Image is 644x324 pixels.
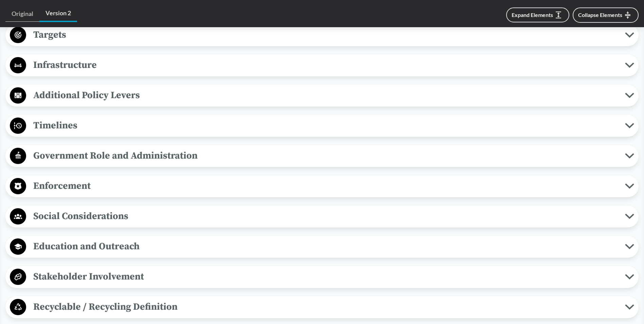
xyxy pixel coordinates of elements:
[26,178,625,194] span: Enforcement
[26,209,625,224] span: Social Considerations
[8,117,636,134] button: Timelines
[8,26,636,44] button: Targets
[8,208,636,225] button: Social Considerations
[26,148,625,163] span: Government Role and Administration
[8,238,636,255] button: Education and Outreach
[26,299,625,314] span: Recyclable / Recycling Definition
[26,269,625,284] span: Stakeholder Involvement
[26,57,625,73] span: Infrastructure
[5,6,39,22] a: Original
[8,147,636,165] button: Government Role and Administration
[573,7,639,23] button: Collapse Elements
[26,118,625,133] span: Timelines
[26,27,625,42] span: Targets
[8,87,636,104] button: Additional Policy Levers
[506,7,569,22] button: Expand Elements
[8,268,636,286] button: Stakeholder Involvement
[8,57,636,74] button: Infrastructure
[8,178,636,195] button: Enforcement
[26,239,625,254] span: Education and Outreach
[39,5,77,22] a: Version 2
[26,88,625,103] span: Additional Policy Levers
[8,299,636,316] button: Recyclable / Recycling Definition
